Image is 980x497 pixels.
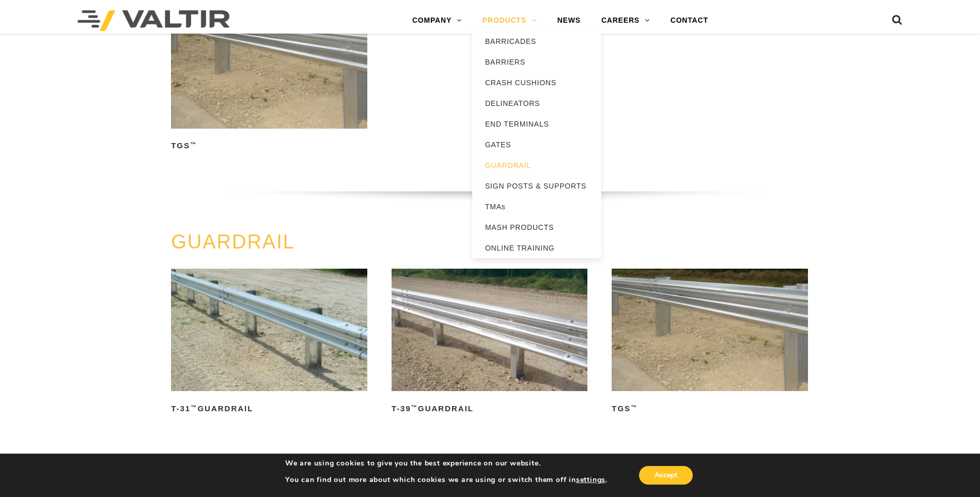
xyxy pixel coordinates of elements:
a: END TERMINALS [472,114,601,134]
a: TMAs [472,196,601,217]
button: Accept [639,466,693,485]
sup: ™ [191,404,197,410]
a: MASH PRODUCTS [472,217,601,238]
a: BARRICADES [472,31,601,52]
p: You can find out more about which cookies we are using or switch them off in . [285,475,608,485]
img: Valtir [77,10,230,31]
a: CONTACT [660,10,719,31]
a: CAREERS [591,10,660,31]
a: PRODUCTS [472,10,547,31]
h2: T-31 Guardrail [171,400,367,417]
a: SIGN POSTS & SUPPORTS [472,176,601,196]
a: CRASH CUSHIONS [472,72,601,93]
a: GUARDRAIL [171,231,295,253]
a: TGS™ [612,269,808,417]
a: DELINEATORS [472,93,601,114]
a: NEWS [547,10,591,31]
a: GUARDRAIL [472,155,601,176]
h2: TGS [171,138,367,154]
sup: ™ [411,404,418,410]
h2: T-39 Guardrail [392,400,588,417]
p: We are using cookies to give you the best experience on our website. [285,459,608,468]
a: GATES [472,134,601,155]
a: ONLINE TRAINING [472,238,601,258]
a: COMPANY [402,10,472,31]
a: BARRIERS [472,52,601,72]
sup: ™ [631,404,637,410]
h2: TGS [612,400,808,417]
sup: ™ [190,141,197,147]
a: T-39™Guardrail [392,269,588,417]
a: T-31™Guardrail [171,269,367,417]
button: settings [576,475,605,485]
a: TGS™ [171,6,367,154]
